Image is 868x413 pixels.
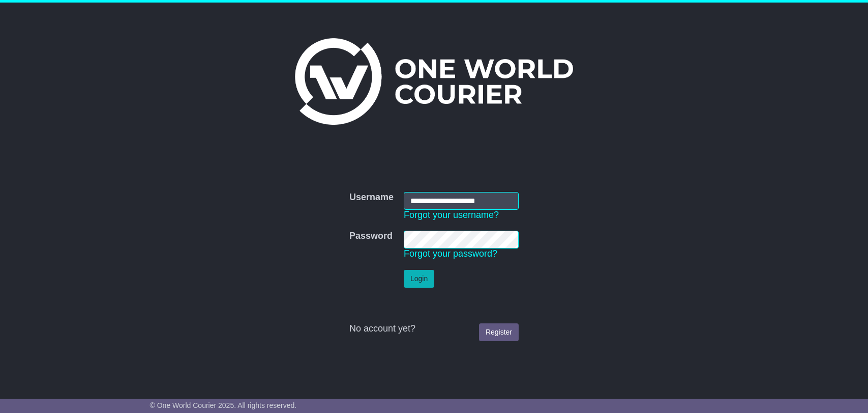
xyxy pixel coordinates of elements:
[150,401,297,409] span: © One World Courier 2025. All rights reserved.
[349,192,394,203] label: Username
[349,231,393,242] label: Password
[349,323,519,335] div: No account yet?
[295,38,573,125] img: One World
[479,323,519,341] a: Register
[404,249,497,259] a: Forgot your password?
[404,210,499,220] a: Forgot your username?
[404,270,434,288] button: Login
